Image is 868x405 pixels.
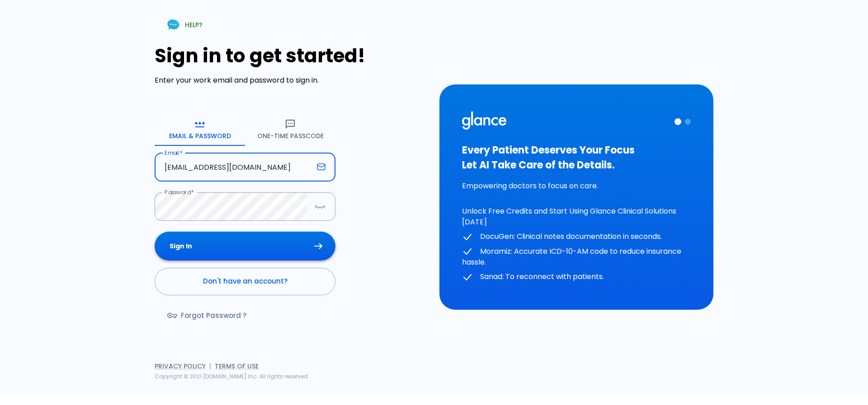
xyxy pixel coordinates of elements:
[155,372,309,380] span: Copyright © 2021 [DOMAIN_NAME] Inc. All rights reserved.
[155,303,261,329] a: Forgot Password ?
[155,113,245,146] button: Email & Password
[209,362,211,371] span: |
[155,362,206,371] a: Privacy Policy
[165,17,181,33] img: Chat Support
[462,143,691,172] h3: Every Patient Deserves Your Focus Let AI Take Care of the Details.
[155,45,429,67] h1: Sign in to get started!
[155,13,213,36] a: HELP?
[155,268,335,295] a: Don't have an account?
[462,206,691,228] p: Unlock Free Credits and Start Using Glance Clinical Solutions [DATE]
[155,232,335,261] button: Sign In
[462,271,691,283] p: Sanad: To reconnect with patients.
[462,181,691,191] p: Empowering doctors to focus on care.
[462,246,691,268] p: Moramiz: Accurate ICD-10-AM code to reduce insurance hassle.
[155,153,313,182] input: dr.ahmed@clinic.com
[462,231,691,242] p: DocuGen: Clinical notes documentation in seconds.
[215,362,259,371] a: Terms of Use
[155,75,429,86] p: Enter your work email and password to sign in.
[245,113,335,146] button: One-Time Passcode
